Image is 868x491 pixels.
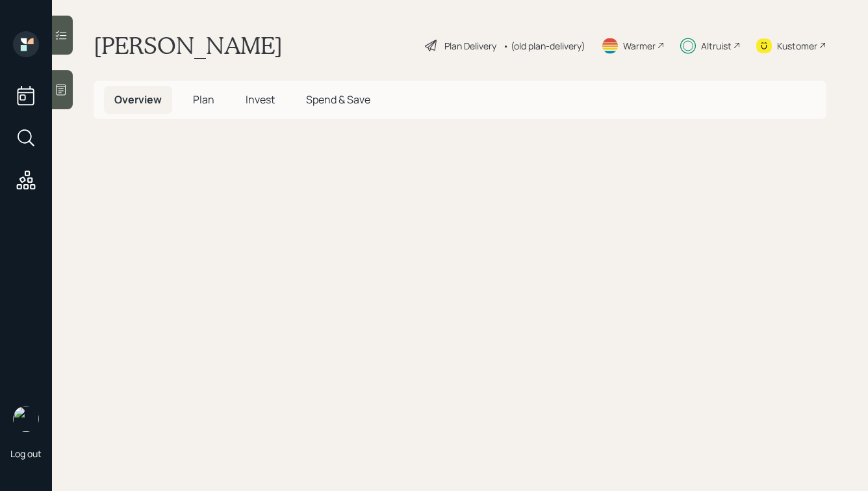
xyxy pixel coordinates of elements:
span: Invest [246,92,275,107]
span: Plan [193,92,214,107]
div: Kustomer [777,39,817,53]
span: Overview [114,92,162,107]
img: hunter_neumayer.jpg [13,406,39,432]
div: Log out [10,447,42,460]
div: Altruist [701,39,732,53]
div: Plan Delivery [444,39,496,53]
div: • (old plan-delivery) [503,39,585,53]
div: Warmer [623,39,656,53]
span: Spend & Save [306,92,370,107]
h1: [PERSON_NAME] [94,31,283,60]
